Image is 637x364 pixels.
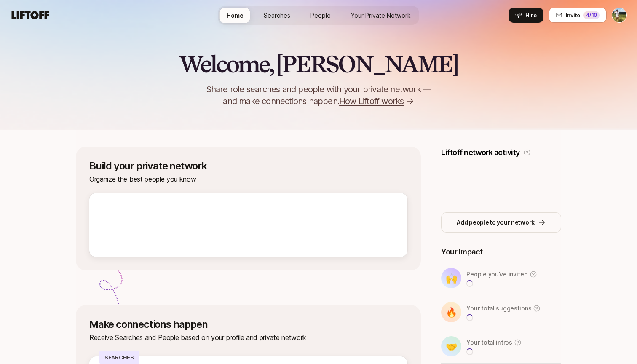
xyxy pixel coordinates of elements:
[441,268,461,288] div: 🙌
[441,147,519,158] p: Liftoff network activity
[525,11,537,19] span: Hire
[192,83,445,107] p: Share role searches and people with your private network — and make connections happen.
[89,318,407,330] p: Make connections happen
[466,303,531,313] p: Your total suggestions
[339,95,404,107] span: How Liftoff works
[339,95,414,107] a: How Liftoff works
[89,174,407,185] p: Organize the best people you know
[310,11,331,20] span: People
[351,11,411,20] span: Your Private Network
[304,8,337,23] a: People
[441,302,461,322] div: 🔥
[466,337,512,348] p: Your total intros
[99,351,139,364] p: Searches
[612,8,626,22] img: Tyler Kieft
[612,8,627,23] button: Tyler Kieft
[89,332,407,343] p: Receive Searches and People based on your profile and private network
[441,246,561,258] p: Your Impact
[264,11,290,20] span: Searches
[549,8,607,23] button: Invite4/10
[509,8,543,23] button: Hire
[89,160,407,172] p: Build your private network
[179,51,458,77] h2: Welcome, [PERSON_NAME]
[220,8,250,23] a: Home
[227,11,244,20] span: Home
[344,8,418,23] a: Your Private Network
[566,11,580,19] span: Invite
[441,212,561,233] button: Add people to your network
[257,8,297,23] a: Searches
[441,336,461,356] div: 🤝
[466,269,527,279] p: People you’ve invited
[583,11,600,19] div: 4 /10
[457,217,535,227] p: Add people to your network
